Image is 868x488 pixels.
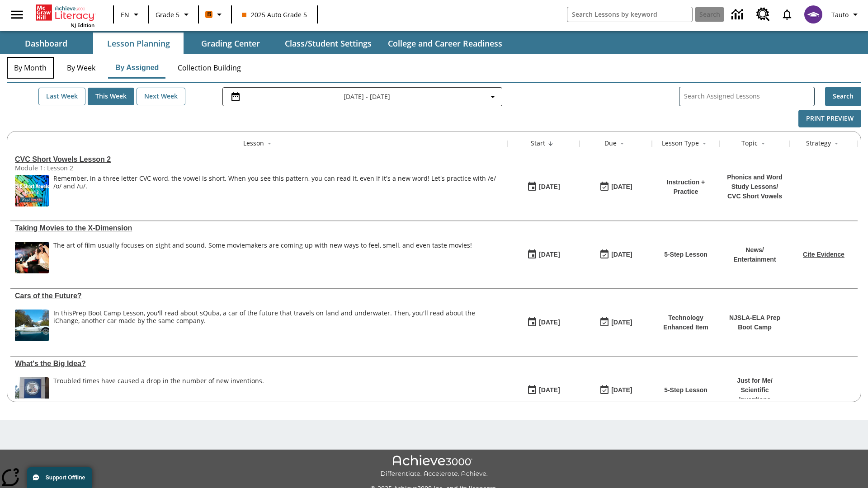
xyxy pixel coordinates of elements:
[15,360,503,368] div: What's the Big Idea?
[724,173,785,192] p: Phonics and Word Study Lessons /
[15,292,503,300] div: Cars of the Future?
[15,310,49,341] img: High-tech automobile treading water.
[524,246,563,263] button: 08/22/25: First time the lesson was available
[596,246,635,263] button: 08/24/25: Last day the lesson can be accessed
[724,192,785,201] p: CVC Short Vowels
[656,178,715,197] p: Instruction + Practice
[617,138,627,149] button: Sort
[53,242,472,273] span: The art of film usually focuses on sight and sound. Some moviemakers are coming up with new ways ...
[567,7,692,22] input: search field
[7,57,54,79] button: By Month
[137,88,185,105] button: Next Week
[15,164,151,172] div: Module 1: Lesson 2
[53,310,503,325] div: In this
[117,6,146,23] button: Language: EN, Select a language
[36,4,94,22] a: Home
[611,317,632,328] div: [DATE]
[664,250,708,259] p: 5-Step Lesson
[724,313,785,332] p: NJSLA-ELA Prep Boot Camp
[611,181,632,192] div: [DATE]
[733,245,776,255] p: News /
[656,313,715,332] p: Technology Enhanced Item
[53,242,472,249] p: The art of film usually focuses on sight and sound. Some moviemakers are coming up with new ways ...
[758,138,769,149] button: Sort
[58,57,104,79] button: By Week
[733,255,776,264] p: Entertainment
[596,314,635,331] button: 08/01/26: Last day the lesson can be accessed
[799,3,828,26] button: Select a new avatar
[46,474,85,481] span: Support Offline
[741,139,758,148] div: Topic
[684,90,814,103] input: Search Assigned Lessons
[156,10,179,19] span: Grade 5
[539,249,560,260] div: [DATE]
[751,2,775,27] a: Resource Center, Will open in new tab
[381,33,509,54] button: College and Career Readiness
[539,181,560,192] div: [DATE]
[226,91,498,102] button: Select the date range menu item
[152,6,195,23] button: Grade: Grade 5, Select a grade
[15,155,503,164] div: CVC Short Vowels Lesson 2
[611,385,632,396] div: [DATE]
[121,10,129,19] span: EN
[524,314,563,331] button: 08/22/25: First time the lesson was available
[699,138,710,149] button: Sort
[545,138,556,149] button: Sort
[27,467,92,488] button: Support Offline
[242,10,307,19] span: 2025 Auto Grade 5
[664,385,708,395] p: 5-Step Lesson
[596,382,635,399] button: 04/13/26: Last day the lesson can be accessed
[806,139,831,148] div: Strategy
[344,92,390,101] span: [DATE] - [DATE]
[831,10,849,19] span: Tauto
[71,22,94,28] span: NJ Edition
[828,6,864,23] button: Profile/Settings
[15,155,503,164] a: CVC Short Vowels Lesson 2, Lessons
[88,88,134,105] button: This Week
[170,57,248,79] button: Collection Building
[775,3,799,26] a: Notifications
[15,360,503,368] a: What's the Big Idea?, Lessons
[831,138,842,149] button: Sort
[278,33,379,54] button: Class/Student Settings
[36,3,94,28] div: Home
[539,317,560,328] div: [DATE]
[243,139,264,148] div: Lesson
[108,57,166,79] button: By Assigned
[264,138,275,149] button: Sort
[53,377,264,385] div: Troubled times have caused a drop in the number of new inventions.
[611,249,632,260] div: [DATE]
[15,175,49,206] img: CVC Short Vowels Lesson 2.
[1,33,91,54] button: Dashboard
[202,6,228,23] button: Boost Class color is orange. Change class color
[15,242,49,273] img: Panel in front of the seats sprays water mist to the happy audience at a 4DX-equipped theater.
[596,178,635,196] button: 08/25/25: Last day the lesson can be accessed
[38,88,85,105] button: Last Week
[803,251,844,258] a: Cite Evidence
[724,376,785,385] p: Just for Me /
[53,175,503,190] p: Remember, in a three letter CVC word, the vowel is short. When you see this pattern, you can read...
[185,33,276,54] button: Grading Center
[53,310,503,341] div: In this Prep Boot Camp Lesson, you'll read about sQuba, a car of the future that travels on land ...
[662,139,699,148] div: Lesson Type
[726,2,751,27] a: Data Center
[93,33,184,54] button: Lesson Planning
[539,385,560,396] div: [DATE]
[53,309,475,325] testabrev: Prep Boot Camp Lesson, you'll read about sQuba, a car of the future that travels on land and unde...
[524,382,563,399] button: 04/07/25: First time the lesson was available
[53,175,503,206] div: Remember, in a three letter CVC word, the vowel is short. When you see this pattern, you can read...
[207,9,211,20] span: B
[15,224,503,232] a: Taking Movies to the X-Dimension, Lessons
[15,377,49,409] img: A large sign near a building says U.S. Patent and Trademark Office. A troubled economy can make i...
[487,91,498,102] svg: Collapse Date Range Filter
[825,87,861,106] button: Search
[798,110,861,127] button: Print Preview
[724,385,785,404] p: Scientific Inventions
[4,1,30,28] button: Open side menu
[604,139,617,148] div: Due
[524,178,563,196] button: 08/25/25: First time the lesson was available
[53,377,264,409] div: Troubled times have caused a drop in the number of new inventions.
